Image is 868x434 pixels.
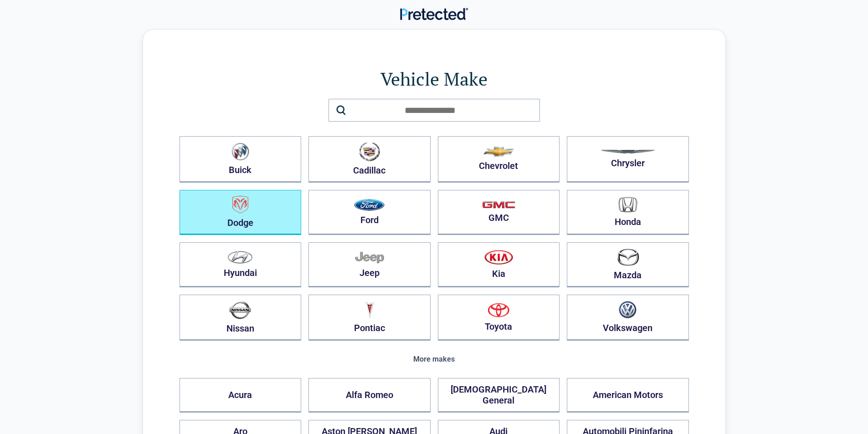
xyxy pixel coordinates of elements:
[567,136,689,183] button: Chrysler
[567,378,689,413] button: American Motors
[438,190,560,235] button: GMC
[567,190,689,235] button: Honda
[567,295,689,341] button: Volkswagen
[438,136,560,183] button: Chevrolet
[438,242,560,287] button: Kia
[438,295,560,341] button: Toyota
[180,378,302,413] button: Acura
[308,136,431,183] button: Cadillac
[438,378,560,413] button: [DEMOGRAPHIC_DATA] General
[180,242,302,287] button: Hyundai
[180,295,302,341] button: Nissan
[180,66,689,92] h1: Vehicle Make
[308,378,431,413] button: Alfa Romeo
[567,242,689,287] button: Mazda
[308,295,431,341] button: Pontiac
[308,190,431,235] button: Ford
[180,190,302,235] button: Dodge
[180,136,302,183] button: Buick
[180,355,689,363] div: More makes
[308,242,431,287] button: Jeep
